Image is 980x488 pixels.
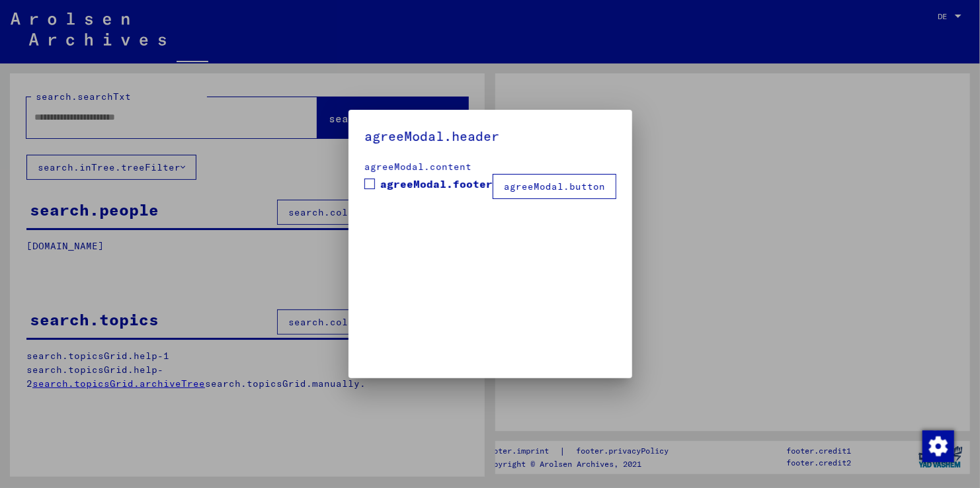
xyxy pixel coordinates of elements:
[922,430,954,462] img: Zustimmung ändern
[364,160,616,174] div: agreeModal.content
[364,126,616,147] h5: agreeModal.header
[380,176,493,192] span: agreeModal.footer
[922,430,954,462] div: Zustimmung ändern
[493,174,616,199] button: agreeModal.button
